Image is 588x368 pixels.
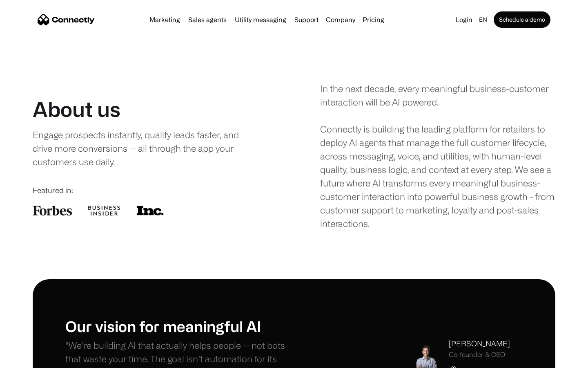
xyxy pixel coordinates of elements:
div: Company [326,14,355,25]
aside: Language selected: English [8,353,49,365]
div: Featured in: [33,185,268,196]
div: en [479,14,487,25]
h1: Our vision for meaningful AI [65,317,294,335]
a: Sales agents [185,16,230,23]
div: [PERSON_NAME] [449,338,510,349]
a: Login [452,14,476,25]
h1: About us [33,97,120,121]
div: Engage prospects instantly, qualify leads faster, and drive more conversions — all through the ap... [33,128,256,168]
div: Co-founder & CEO [449,351,510,359]
a: Support [291,16,322,23]
div: In the next decade, every meaningful business-customer interaction will be AI powered. Connectly ... [320,82,555,230]
a: Utility messaging [232,16,290,23]
a: Pricing [359,16,388,23]
a: Schedule a demo [494,11,550,28]
a: Marketing [146,16,183,23]
ul: Language list [16,354,49,365]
